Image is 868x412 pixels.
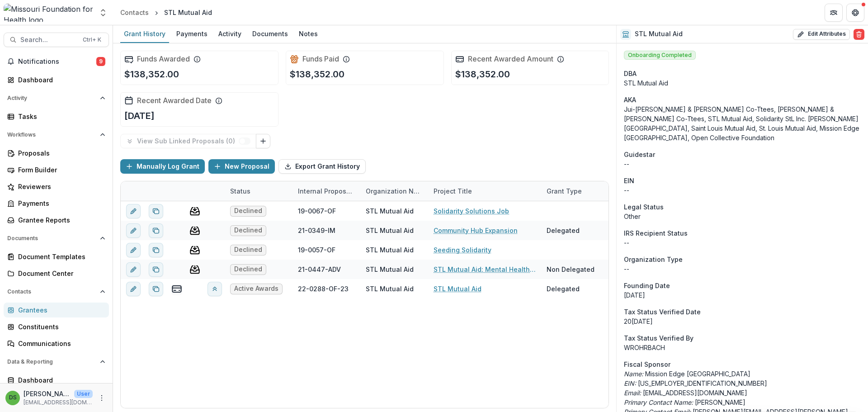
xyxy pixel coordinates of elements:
span: Tax Status Verified Date [624,307,701,317]
button: Open Data & Reporting [4,355,109,369]
button: Manually Log Grant [120,159,205,174]
div: Documents [249,27,292,40]
button: New Proposal [208,159,275,174]
span: Active Awards [234,285,278,293]
h2: STL Mutual Aid [635,30,683,38]
p: -- [624,264,861,274]
a: Payments [4,196,109,211]
button: edit [126,204,141,218]
p: Mission Edge [GEOGRAPHIC_DATA] [624,369,861,379]
div: STL Mutual Aid [624,78,861,88]
span: Fiscal Sponsor [624,360,670,369]
p: Jui-[PERSON_NAME] & [PERSON_NAME] Co-Ttees, [PERSON_NAME] & [PERSON_NAME] Co-Ttees, STL Mutual Ai... [624,104,861,142]
div: Other [624,212,861,221]
span: DBA [624,69,637,78]
div: Internal Proposal ID [292,181,360,201]
span: IRS Recipient Status [624,228,688,238]
span: 9 [96,57,105,66]
i: Name: [624,370,643,378]
div: STL Mutual Aid [366,265,414,274]
button: Open Documents [4,231,109,246]
div: Dashboard [18,75,102,85]
span: Workflows [7,132,96,138]
span: Contacts [7,289,96,295]
div: Organization Name [360,181,428,201]
div: Proposals [18,148,102,158]
div: Deena Lauver Scotti [9,395,17,401]
p: User [74,390,93,398]
a: Grantee Reports [4,213,109,227]
div: [DATE] [624,290,861,300]
div: Grant Type [541,186,587,196]
a: Documents [249,25,292,43]
div: STL Mutual Aid [366,284,414,294]
a: Community Hub Expansion [434,226,518,235]
a: Proposals [4,146,109,161]
p: $138,352.00 [455,67,510,81]
button: Duplicate proposal [149,223,163,238]
div: Project Title [428,181,541,201]
button: Duplicate proposal [149,204,163,218]
p: View Sub Linked Proposals ( 0 ) [137,137,239,145]
a: Document Templates [4,249,109,264]
a: Seeding Solidarity [434,245,491,255]
div: Constituents [18,322,102,331]
button: View Sub Linked Proposals (0) [120,134,256,148]
p: 20[DATE] [624,317,861,326]
p: [PERSON_NAME] [624,398,861,407]
div: 21-0349-IM [298,226,335,235]
div: Grant Type [541,181,609,201]
button: Open Workflows [4,128,109,142]
a: STL Mutual Aid: Mental Health Advocacy Network of Community Care [434,265,536,274]
button: Duplicate proposal [149,262,163,277]
a: Grantees [4,303,109,317]
button: edit [126,282,141,296]
h2: Recent Awarded Amount [468,55,553,63]
span: Activity [7,95,96,101]
a: Notes [295,25,321,43]
nav: breadcrumb [117,6,216,19]
button: edit [126,243,141,257]
span: Organization Type [624,255,683,264]
div: Reviewers [18,182,102,191]
a: Reviewers [4,179,109,194]
span: Data & Reporting [7,359,96,365]
a: Activity [215,25,245,43]
p: $138,352.00 [290,67,344,81]
button: Partners [825,4,843,22]
div: Project Title [428,186,477,196]
div: Internal Proposal ID [292,186,360,196]
h2: Funds Awarded [137,55,190,63]
div: Payments [18,199,102,208]
h2: Funds Paid [302,55,339,63]
button: Open entity switcher [97,4,109,22]
span: Declined [234,207,262,215]
div: Non Delegated [547,265,594,274]
p: [EMAIL_ADDRESS][DOMAIN_NAME] [24,398,93,407]
div: Grantee Reports [18,215,102,225]
button: Delete [854,29,864,40]
button: Link Grants [256,134,270,148]
span: Documents [7,235,96,242]
button: Edit Attributes [793,29,850,40]
div: STL Mutual Aid [164,8,212,17]
a: Dashboard [4,72,109,87]
div: Tasks [18,112,102,121]
div: Grant History [120,27,169,40]
button: Duplicate proposal [149,243,163,257]
div: STL Mutual Aid [366,206,414,216]
div: Ctrl + K [81,35,103,45]
span: Onboarding Completed [624,51,696,60]
div: Delegated [547,284,580,294]
img: Missouri Foundation for Health logo [4,4,93,22]
button: edit [126,262,141,277]
button: Notifications9 [4,54,109,69]
a: Constituents [4,319,109,334]
a: Grant History [120,25,169,43]
p: [US_EMPLOYER_IDENTIFICATION_NUMBER] [624,379,861,388]
i: Email: [624,389,641,397]
button: edit [126,223,141,238]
